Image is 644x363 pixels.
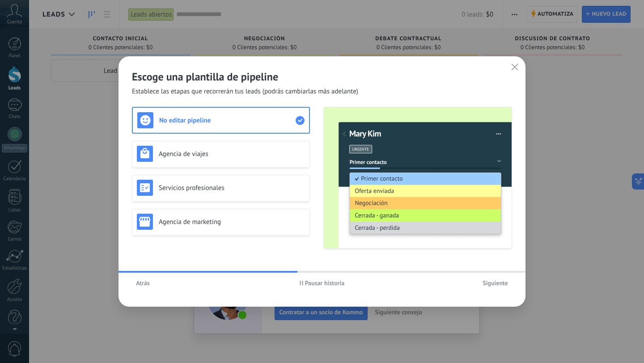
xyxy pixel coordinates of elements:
[296,276,349,290] button: Pausar historia
[479,276,512,290] button: Siguiente
[483,280,508,286] span: Siguiente
[132,276,154,290] button: Atrás
[159,184,305,192] h3: Servicios profesionales
[159,116,296,125] h3: No editar pipeline
[305,280,345,286] span: Pausar historia
[132,70,512,84] h2: Escoge una plantilla de pipeline
[132,87,358,96] span: Establece las etapas que recorrerán tus leads (podrás cambiarlas más adelante)
[159,150,305,158] h3: Agencia de viajes
[159,218,305,226] h3: Agencia de marketing
[136,280,150,286] span: Atrás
